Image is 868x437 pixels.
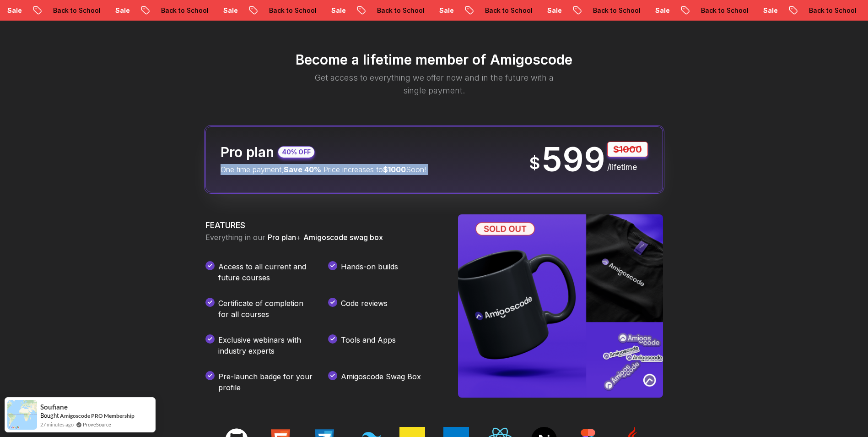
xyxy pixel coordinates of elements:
[632,6,661,15] p: Sale
[221,164,426,175] p: One time payment, Price increases to Soon!
[341,298,388,320] p: Code reviews
[740,6,769,15] p: Sale
[570,6,632,15] p: Back to School
[218,298,313,320] p: Certificate of completion for all courses
[462,6,524,15] p: Back to School
[678,6,740,15] p: Back to School
[383,165,406,174] span: $1000
[529,154,540,172] span: $
[284,165,321,174] span: Save 40%
[160,51,709,68] h2: Become a lifetime member of Amigoscode
[40,412,59,419] span: Bought
[607,142,648,157] p: $1000
[302,71,566,97] p: Get access to everything we offer now and in the future with a single payment.
[83,421,111,428] a: ProveSource
[200,6,229,15] p: Sale
[92,6,121,15] p: Sale
[607,161,648,174] p: /lifetime
[354,6,416,15] p: Back to School
[341,334,396,356] p: Tools and Apps
[205,232,436,243] p: Everything in our +
[138,6,200,15] p: Back to School
[308,6,337,15] p: Sale
[268,233,296,242] span: Pro plan
[221,144,274,160] h2: Pro plan
[246,6,308,15] p: Back to School
[341,261,398,283] p: Hands-on builds
[218,371,313,393] p: Pre-launch badge for your profile
[458,214,663,398] img: Amigoscode SwagBox
[282,147,311,157] p: 40% OFF
[416,6,445,15] p: Sale
[218,261,313,283] p: Access to all current and future courses
[40,403,68,411] span: soufiane
[542,143,605,176] p: 599
[218,334,313,356] p: Exclusive webinars with industry experts
[786,6,848,15] p: Back to School
[341,371,421,393] p: Amigoscode Swag Box
[60,412,135,419] a: Amigoscode PRO Membership
[30,6,92,15] p: Back to School
[303,233,383,242] span: Amigoscode swag box
[40,421,74,428] span: 27 minutes ago
[524,6,553,15] p: Sale
[7,400,37,430] img: provesource social proof notification image
[205,219,436,232] h3: FEATURES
